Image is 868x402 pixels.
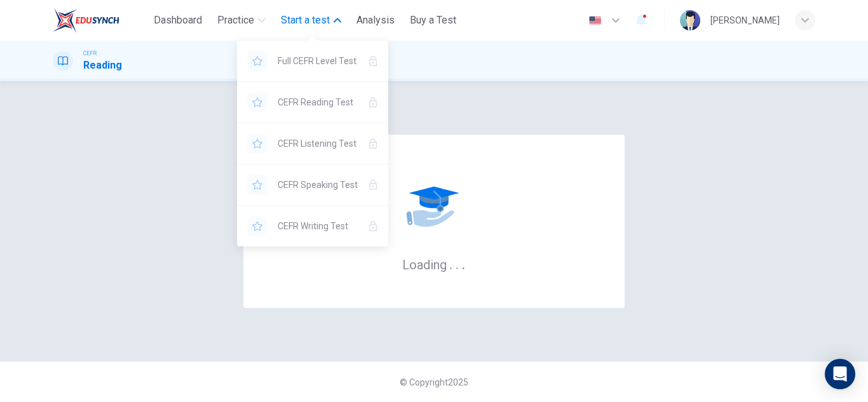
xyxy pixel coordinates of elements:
[83,58,122,73] h1: Reading
[710,13,780,28] div: [PERSON_NAME]
[400,377,468,387] span: © Copyright 2025
[351,9,400,32] button: Analysis
[154,13,202,28] span: Dashboard
[356,13,395,28] span: Analysis
[276,9,346,32] button: Start a test
[281,13,330,28] span: Start a test
[217,13,254,28] span: Practice
[237,41,388,81] div: YOU NEED A LICENSE TO ACCESS THIS CONTENT
[587,16,603,25] img: en
[237,164,388,205] div: YOU NEED A LICENSE TO ACCESS THIS CONTENT
[278,177,358,192] span: CEFR Speaking Test
[410,13,456,28] span: Buy a Test
[278,95,358,110] span: CEFR Reading Test
[402,256,466,272] h6: Loading
[405,9,461,32] button: Buy a Test
[237,82,388,123] div: YOU NEED A LICENSE TO ACCESS THIS CONTENT
[53,8,119,33] img: ELTC logo
[278,136,358,151] span: CEFR Listening Test
[83,49,97,58] span: CEFR
[449,253,453,274] h6: .
[278,218,358,234] span: CEFR Writing Test
[53,8,149,33] a: ELTC logo
[237,123,388,164] div: YOU NEED A LICENSE TO ACCESS THIS CONTENT
[825,359,855,389] div: Open Intercom Messenger
[278,53,358,69] span: Full CEFR Level Test
[149,9,207,32] button: Dashboard
[461,253,466,274] h6: .
[237,206,388,246] div: YOU NEED A LICENSE TO ACCESS THIS CONTENT
[455,253,459,274] h6: .
[212,9,271,32] button: Practice
[680,10,700,30] img: Profile picture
